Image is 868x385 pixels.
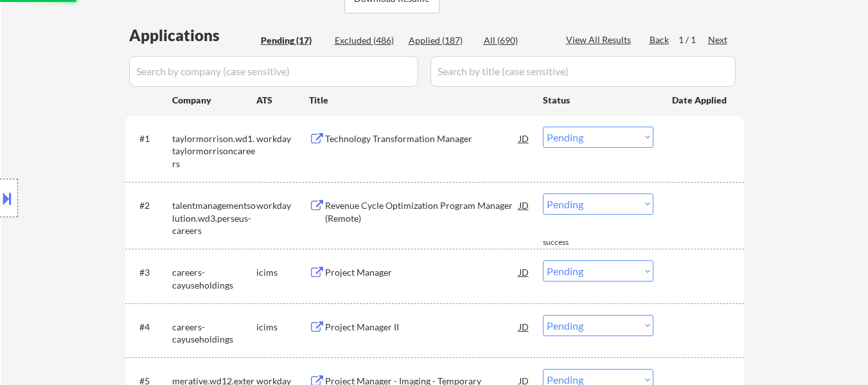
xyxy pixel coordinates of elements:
[256,321,309,334] div: icims
[518,127,531,150] div: JD
[650,33,670,46] div: Back
[484,34,548,47] div: All (690)
[430,56,736,87] input: Search by title (case sensitive)
[325,266,519,279] div: Project Manager
[256,94,309,107] div: ATS
[518,193,531,217] div: JD
[518,260,531,283] div: JD
[172,321,256,346] div: careers-cayuseholdings
[325,132,519,145] div: Technology Transformation Manager
[409,34,473,47] div: Applied (187)
[335,34,399,47] div: Excluded (486)
[256,266,309,279] div: icims
[325,321,519,334] div: Project Manager II
[129,56,418,87] input: Search by company (case sensitive)
[256,132,309,145] div: workday
[708,33,729,46] div: Next
[139,321,162,334] div: #4
[543,237,594,248] div: success
[672,94,729,107] div: Date Applied
[256,199,309,212] div: workday
[566,33,635,46] div: View All Results
[518,315,531,338] div: JD
[261,34,325,47] div: Pending (17)
[543,88,653,111] div: Status
[325,199,519,224] div: Revenue Cycle Optimization Program Manager (Remote)
[309,94,531,107] div: Title
[129,28,256,43] div: Applications
[678,33,708,46] div: 1 / 1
